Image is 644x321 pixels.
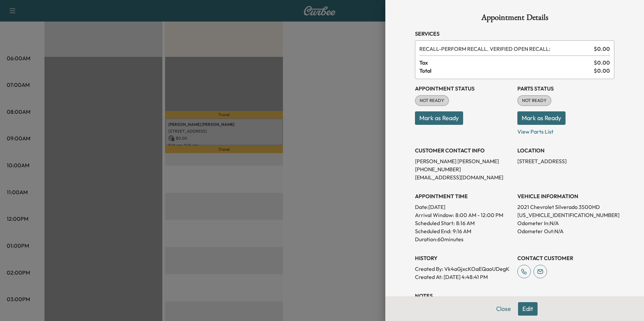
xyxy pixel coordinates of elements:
[415,157,512,165] p: [PERSON_NAME] [PERSON_NAME]
[517,192,614,200] h3: VEHICLE INFORMATION
[415,84,512,93] h3: Appointment Status
[456,219,475,227] p: 8:16 AM
[594,45,610,53] span: $ 0.00
[419,59,594,67] span: Tax
[415,292,614,300] h3: NOTES
[518,97,551,104] span: NOT READY
[415,227,451,235] p: Scheduled End:
[517,125,614,136] p: View Parts List
[419,67,594,75] span: Total
[453,227,471,235] p: 9:16 AM
[518,302,538,316] button: Edit
[455,211,503,219] span: 8:00 AM - 12:00 PM
[415,203,512,211] p: Date: [DATE]
[517,157,614,165] p: [STREET_ADDRESS]
[415,273,512,281] p: Created At : [DATE] 4:48:41 PM
[517,227,614,235] p: Odometer Out: N/A
[415,235,512,243] p: Duration: 60 minutes
[517,203,614,211] p: 2021 Chevrolet Silverado 3500HD
[594,59,610,67] span: $ 0.00
[415,165,512,173] p: [PHONE_NUMBER]
[419,45,591,53] span: PERFORM RECALL. VERIFIED OPEN RECALL:
[517,84,614,93] h3: Parts Status
[415,211,512,219] p: Arrival Window:
[415,111,463,125] button: Mark as Ready
[594,67,610,75] span: $ 0.00
[415,192,512,200] h3: APPOINTMENT TIME
[517,219,614,227] p: Odometer In: N/A
[415,265,512,273] p: Created By : Vk4aGjxcKOaEQaoUDegK
[415,146,512,154] h3: CUSTOMER CONTACT INFO
[415,219,455,227] p: Scheduled Start:
[517,146,614,154] h3: LOCATION
[415,254,512,262] h3: History
[415,30,614,38] h3: Services
[517,254,614,262] h3: CONTACT CUSTOMER
[517,111,566,125] button: Mark as Ready
[492,302,515,316] button: Close
[415,13,614,24] h1: Appointment Details
[517,211,614,219] p: [US_VEHICLE_IDENTIFICATION_NUMBER]
[415,173,512,181] p: [EMAIL_ADDRESS][DOMAIN_NAME]
[416,97,448,104] span: NOT READY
